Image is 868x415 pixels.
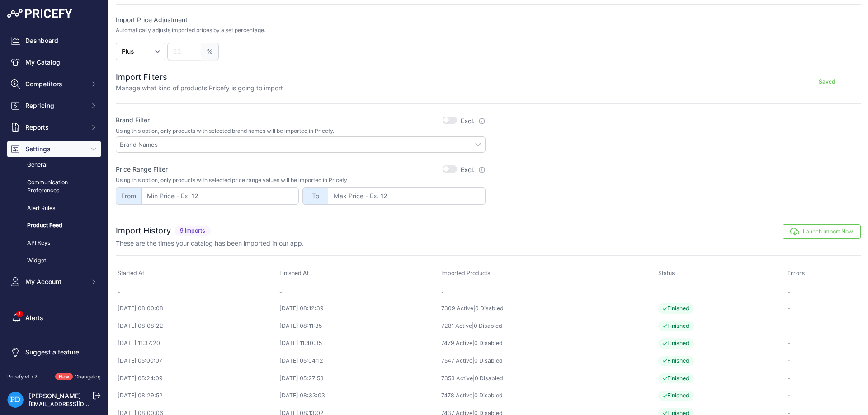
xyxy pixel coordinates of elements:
[793,75,861,89] button: Saved
[116,84,283,93] p: Manage what kind of products Pricefy is going to import
[7,33,101,49] a: Dashboard
[461,117,486,126] label: Excl.
[116,127,486,135] p: Using this option, only products with selected brand names will be imported in Pricefy.
[25,79,85,89] span: Competitors
[439,300,656,317] td: |
[658,303,694,314] span: Finished
[658,270,675,276] span: Status
[278,352,439,370] td: [DATE] 05:04:12
[439,370,656,387] td: |
[141,187,299,205] input: Min Price - Ex. 12
[201,43,219,60] span: %
[278,317,439,335] td: [DATE] 08:11:35
[441,375,473,382] a: 7353 Active
[7,33,101,362] nav: Sidebar
[441,270,491,276] span: Imported Products
[7,9,72,18] img: Pricefy Logo
[7,274,101,290] button: My Account
[7,253,101,269] a: Widget
[278,335,439,352] td: [DATE] 11:40:35
[788,322,859,331] p: -
[7,201,101,216] a: Alert Rules
[788,357,859,365] p: -
[7,344,101,360] a: Suggest a feature
[788,339,859,348] p: -
[55,373,73,381] span: New
[7,373,38,381] div: Pricefy v1.7.2
[658,356,694,366] span: Finished
[116,352,278,370] td: [DATE] 05:00:07
[118,270,144,276] span: Started At
[278,300,439,317] td: [DATE] 08:12:39
[116,370,278,387] td: [DATE] 05:24:09
[788,270,805,277] span: Errors
[439,352,656,370] td: |
[302,187,328,205] span: To
[116,317,278,335] td: [DATE] 08:08:22
[475,375,503,382] a: 0 Disabled
[25,101,85,110] span: Repricing
[788,288,859,297] p: -
[278,284,439,300] td: -
[441,340,472,346] a: 7479 Active
[278,387,439,405] td: [DATE] 08:33:03
[7,98,101,114] button: Repricing
[25,277,85,286] span: My Account
[278,370,439,387] td: [DATE] 05:27:53
[475,305,504,312] a: 0 Disabled
[441,305,473,312] a: 7309 Active
[7,76,101,92] button: Competitors
[29,392,81,400] a: [PERSON_NAME]
[7,175,101,199] a: Communication Preferences
[658,391,694,401] span: Finished
[116,224,171,237] h2: Import History
[328,187,486,205] input: Max Price - Ex. 12
[474,357,503,364] a: 0 Disabled
[441,357,472,364] a: 7547 Active
[116,187,141,205] span: From
[116,27,265,34] p: Automatically adjusts imported prices by a set percentage.
[7,54,101,70] a: My Catalog
[7,218,101,233] a: Product Feed
[120,140,485,149] input: Brand Names
[116,300,278,317] td: [DATE] 08:00:08
[7,141,101,157] button: Settings
[167,43,201,60] input: 22
[439,387,656,405] td: |
[116,387,278,405] td: [DATE] 08:29:52
[116,177,486,184] p: Using this option, only products with selected price range values will be imported in Pricefy
[116,239,304,248] p: These are the times your catalog has been imported in our app.
[788,374,859,383] p: -
[441,322,472,329] a: 7281 Active
[25,123,85,132] span: Reports
[7,235,101,251] a: API Keys
[439,317,656,335] td: |
[116,165,168,174] label: Price Range Filter
[783,224,861,239] button: Launch Import Now
[29,401,123,407] a: [EMAIL_ADDRESS][DOMAIN_NAME]
[116,335,278,352] td: [DATE] 11:37:20
[658,338,694,349] span: Finished
[439,284,656,300] td: -
[788,304,859,313] p: -
[175,226,211,236] span: 9 Imports
[788,392,859,400] p: -
[474,340,503,346] a: 0 Disabled
[441,392,472,399] a: 7478 Active
[439,335,656,352] td: |
[116,284,278,300] td: -
[7,157,101,173] a: General
[279,270,309,276] span: Finished At
[658,321,694,331] span: Finished
[7,119,101,135] button: Reports
[788,270,807,277] button: Errors
[7,310,101,326] a: Alerts
[658,373,694,384] span: Finished
[474,392,503,399] a: 0 Disabled
[25,145,85,154] span: Settings
[461,165,486,174] label: Excl.
[75,373,101,380] a: Changelog
[474,322,502,329] a: 0 Disabled
[116,71,283,84] h2: Import Filters
[116,15,486,24] label: Import Price Adjustment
